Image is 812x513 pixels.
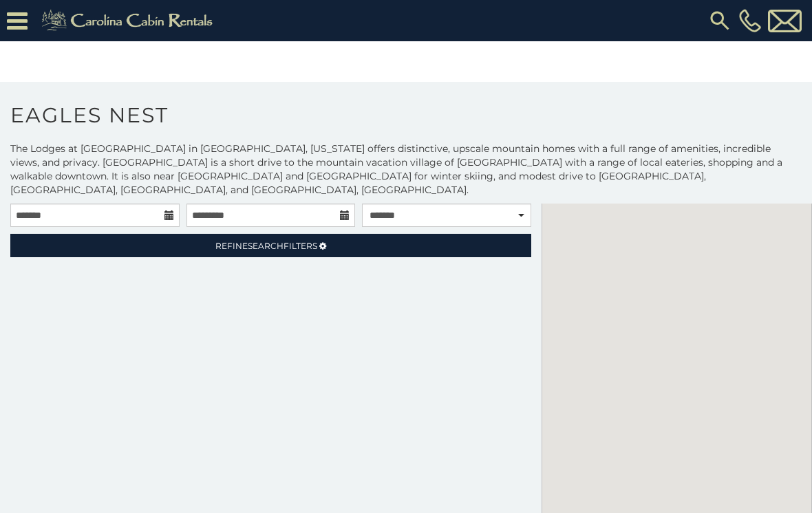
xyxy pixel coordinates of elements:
[10,234,531,257] a: RefineSearchFilters
[215,241,317,251] span: Refine Filters
[707,8,732,33] img: search-regular.svg
[248,241,284,251] span: Search
[34,7,224,34] img: Khaki-logo.png
[736,9,765,32] a: [PHONE_NUMBER]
